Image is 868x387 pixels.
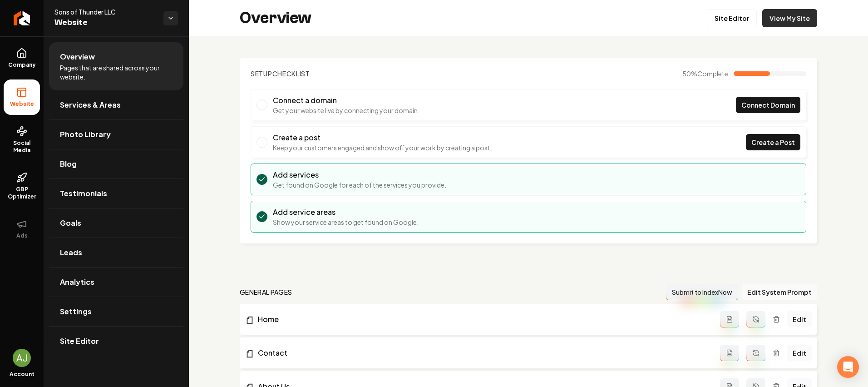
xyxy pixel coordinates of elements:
span: Create a Post [751,138,795,147]
button: Add admin page prompt [720,345,739,361]
span: Sons of Thunder LLC [54,7,156,16]
a: Contact [245,347,720,358]
p: Get your website live by connecting your domain. [273,106,419,115]
p: Get found on Google for each of the services you provide. [273,180,446,189]
span: 50 % [682,69,728,78]
span: Leads [60,247,82,258]
span: Services & Areas [60,99,121,110]
button: Edit System Prompt [742,284,817,300]
a: Settings [49,297,183,326]
h3: Add service areas [273,207,419,218]
span: Pages that are shared across your website. [60,63,173,81]
button: Add admin page prompt [720,311,739,327]
a: GBP Optimizer [4,165,40,208]
span: Testimonials [60,188,107,199]
span: Goals [60,218,81,228]
p: Keep your customers engaged and show off your work by creating a post. [273,143,492,152]
h3: Connect a domain [273,95,419,106]
h2: Overview [240,9,311,27]
h3: Create a post [273,132,492,143]
a: Photo Library [49,120,183,149]
h3: Add services [273,169,446,180]
a: Connect Domain [736,97,800,113]
a: Site Editor [49,327,183,356]
button: Ads [4,211,40,247]
p: Show your service areas to get found on Google. [273,218,419,227]
button: Open user button [13,349,31,367]
span: Account [10,371,35,378]
a: Services & Areas [49,90,183,119]
span: Photo Library [60,129,111,140]
a: Blog [49,149,183,179]
span: GBP Optimizer [4,186,40,200]
span: Settings [60,306,92,317]
span: Social Media [4,139,40,154]
a: Goals [49,208,183,238]
span: Complete [697,69,728,78]
span: Website [6,100,38,108]
a: Leads [49,238,183,267]
span: Analytics [60,277,94,288]
span: Blog [60,159,77,169]
a: Testimonials [49,179,183,208]
span: Ads [13,232,31,239]
span: Setup [251,69,272,78]
a: Site Editor [707,9,757,27]
span: Overview [60,51,95,62]
button: Submit to IndexNow [666,284,738,300]
span: Company [5,61,39,69]
a: Edit [787,311,812,327]
span: Website [54,16,156,29]
a: Company [4,40,40,76]
a: Social Media [4,119,40,161]
a: Analytics [49,268,183,297]
div: Open Intercom Messenger [837,356,859,378]
h2: general pages [240,288,292,297]
span: Site Editor [60,336,99,347]
span: Connect Domain [741,100,795,110]
a: Home [245,314,720,325]
h2: Checklist [251,69,310,78]
a: Create a Post [746,134,800,150]
a: View My Site [762,9,817,27]
img: AJ Nimeh [13,349,31,367]
a: Edit [787,345,812,361]
img: Rebolt Logo [14,11,30,25]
